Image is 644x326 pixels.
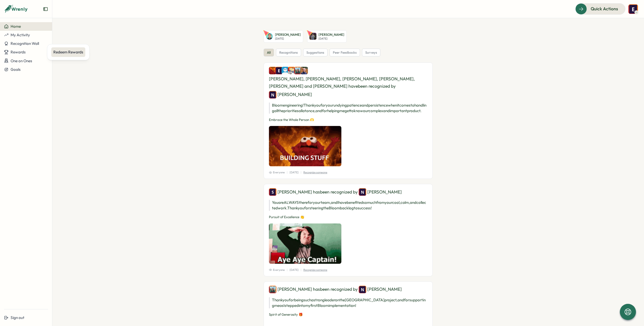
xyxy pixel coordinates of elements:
div: [PERSON_NAME] has been recognized by [269,188,427,196]
span: surveys [365,50,377,55]
p: Recognize someone [303,170,327,175]
span: all [267,50,271,55]
img: Eric McGarry [275,67,283,74]
p: [DATE] [275,37,301,40]
img: Emily Jablonski [294,67,302,74]
p: | [301,268,301,272]
span: Everyone [269,268,285,272]
button: Quick Actions [575,3,625,14]
img: Nick Norena [269,91,276,99]
p: [DATE] [290,170,299,175]
p: [DATE] [318,37,344,40]
span: Recognition Wall [11,41,39,46]
a: Miguel Zeballos-Vargas[PERSON_NAME][DATE] [264,30,303,43]
span: suggestions [306,50,324,55]
p: | [301,170,301,175]
span: One on Ones [11,58,32,63]
span: Rewards [11,50,26,54]
img: Eric McGarry [628,4,638,14]
img: Colin Buyck [269,67,276,74]
div: [PERSON_NAME] [359,188,402,196]
img: Yazeed Loonat [288,67,295,74]
img: Deepika Ramachandran [309,33,316,40]
a: Redeem Rewards [51,47,85,57]
p: Thank you for being such a strong leader on the [GEOGRAPHIC_DATA] project, and for supporting me ... [269,297,427,308]
div: Redeem Rewards [53,49,83,55]
p: Recognize someone [303,268,327,272]
p: [PERSON_NAME] [318,32,344,37]
p: [DATE] [290,268,299,272]
img: Recognition Image [269,223,341,264]
span: Everyone [269,170,285,175]
span: recognitions [279,50,298,55]
p: Embrace the Whole Person 🫶 [269,118,427,122]
img: Miguel Zeballos-Vargas [266,33,273,40]
button: Expand sidebar [43,7,48,12]
span: Sign out [11,315,24,320]
span: Goals [11,67,21,72]
p: Pursuit of Excellence 👏 [269,215,427,219]
img: Nick Norena [359,286,366,293]
img: Morgan Ludtke [300,67,308,74]
a: Deepika Ramachandran[PERSON_NAME][DATE] [307,30,347,43]
span: Home [11,24,21,29]
div: [PERSON_NAME] [359,286,402,293]
img: Recognition Image [269,126,341,166]
img: Nick Norena [359,188,366,196]
p: Bloom engineering! Thank you for your undying patience and persistence when it comes to handling ... [269,103,427,114]
div: [PERSON_NAME] has been recognized by [269,286,427,293]
span: Quick Actions [591,6,618,12]
img: Sarah Keller [281,67,289,74]
p: | [287,268,288,272]
span: peer feedbacks [333,50,357,55]
img: Sarah Lazarich [269,188,276,196]
span: My Activity [11,32,30,37]
p: You are ALWAYS there for your team, and I have benefited so much from your cool, calm, and collec... [269,200,427,211]
img: Emily Jablonski [269,286,276,293]
p: Spirit of Generosity 🎁 [269,312,427,317]
div: [PERSON_NAME], [PERSON_NAME], [PERSON_NAME], [PERSON_NAME], [PERSON_NAME] and [PERSON_NAME] have ... [269,67,427,98]
div: [PERSON_NAME] [269,91,312,99]
p: [PERSON_NAME] [275,32,301,37]
p: | [287,170,288,175]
